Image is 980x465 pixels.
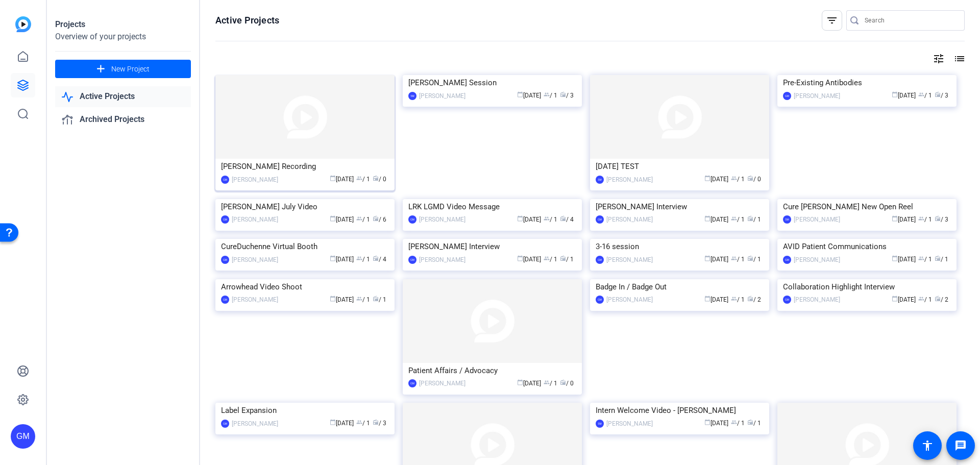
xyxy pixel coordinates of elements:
[606,175,653,185] div: [PERSON_NAME]
[954,439,967,452] mat-icon: message
[517,256,541,263] span: [DATE]
[419,91,465,101] div: [PERSON_NAME]
[606,419,653,429] div: [PERSON_NAME]
[783,215,791,224] div: SM
[783,92,791,100] div: GM
[747,255,753,261] span: radio
[794,214,840,225] div: [PERSON_NAME]
[560,380,574,387] span: / 0
[373,256,386,263] span: / 4
[935,216,948,223] span: / 3
[704,256,728,263] span: [DATE]
[731,215,737,222] span: group
[356,256,370,263] span: / 1
[935,255,941,261] span: radio
[892,216,916,223] span: [DATE]
[111,64,150,75] span: New Project
[517,216,541,223] span: [DATE]
[408,199,576,214] div: LRK LGMD Video Message
[517,92,541,99] span: [DATE]
[94,63,107,76] mat-icon: add
[918,216,932,223] span: / 1
[544,92,557,99] span: / 1
[232,214,278,225] div: [PERSON_NAME]
[356,215,362,222] span: group
[373,176,386,183] span: / 0
[517,380,541,387] span: [DATE]
[704,175,710,181] span: calendar_today
[560,215,566,222] span: radio
[704,420,728,427] span: [DATE]
[935,296,941,302] span: radio
[232,175,278,185] div: [PERSON_NAME]
[330,216,354,223] span: [DATE]
[356,216,370,223] span: / 1
[517,255,523,261] span: calendar_today
[783,199,951,214] div: Cure [PERSON_NAME] New Open Reel
[232,419,278,429] div: [PERSON_NAME]
[55,18,191,31] div: Projects
[918,255,924,261] span: group
[731,256,745,263] span: / 1
[330,175,336,181] span: calendar_today
[892,92,916,99] span: [DATE]
[783,296,791,304] div: GM
[596,176,604,184] div: SM
[330,176,354,183] span: [DATE]
[221,239,389,254] div: CureDuchenne Virtual Booth
[704,296,710,302] span: calendar_today
[596,215,604,224] div: GM
[704,215,710,222] span: calendar_today
[373,175,379,181] span: radio
[935,91,941,97] span: radio
[952,53,965,65] mat-icon: list
[55,109,191,130] a: Archived Projects
[704,419,710,425] span: calendar_today
[373,419,379,425] span: radio
[935,92,948,99] span: / 3
[918,91,924,97] span: group
[596,159,764,174] div: [DATE] TEST
[731,175,737,181] span: group
[731,419,737,425] span: group
[544,215,550,222] span: group
[865,14,957,27] input: Search
[731,176,745,183] span: / 1
[408,215,416,224] div: GM
[921,439,934,452] mat-icon: accessibility
[330,296,336,302] span: calendar_today
[408,363,576,378] div: Patient Affairs / Advocacy
[747,420,761,427] span: / 1
[918,296,924,302] span: group
[15,16,31,32] img: blue-gradient.svg
[560,379,566,385] span: radio
[544,256,557,263] span: / 1
[560,255,566,261] span: radio
[221,215,229,224] div: GM
[606,295,653,305] div: [PERSON_NAME]
[596,403,764,418] div: Intern Welcome Video - [PERSON_NAME]
[731,420,745,427] span: / 1
[517,91,523,97] span: calendar_today
[330,256,354,263] span: [DATE]
[373,215,379,222] span: radio
[606,214,653,225] div: [PERSON_NAME]
[356,176,370,183] span: / 1
[232,255,278,265] div: [PERSON_NAME]
[783,256,791,264] div: GM
[408,92,416,100] div: SM
[794,255,840,265] div: [PERSON_NAME]
[11,424,35,449] div: GM
[373,255,379,261] span: radio
[330,296,354,303] span: [DATE]
[356,419,362,425] span: group
[373,296,379,302] span: radio
[892,91,898,97] span: calendar_today
[373,420,386,427] span: / 3
[560,216,574,223] span: / 4
[747,215,753,222] span: radio
[596,199,764,214] div: [PERSON_NAME] Interview
[596,420,604,428] div: SM
[704,176,728,183] span: [DATE]
[731,216,745,223] span: / 1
